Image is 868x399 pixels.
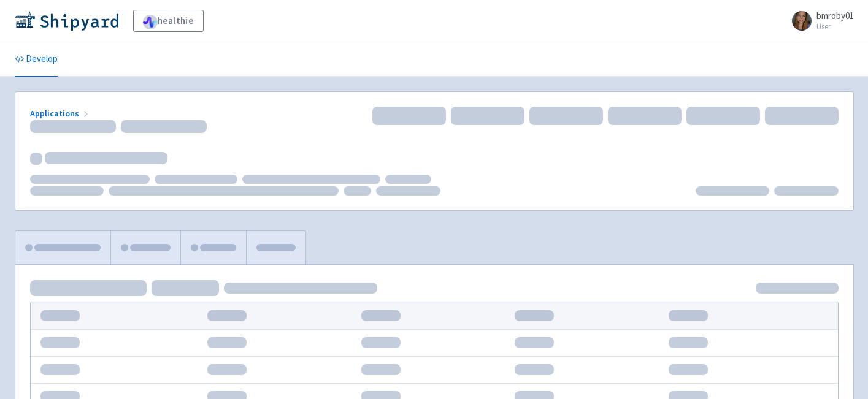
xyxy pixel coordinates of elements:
a: Applications [30,108,91,119]
a: healthie [133,10,204,32]
img: Shipyard logo [15,11,118,31]
span: bmroby01 [816,10,854,21]
a: Develop [15,42,58,77]
small: User [816,23,854,31]
a: bmroby01 User [785,11,854,31]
